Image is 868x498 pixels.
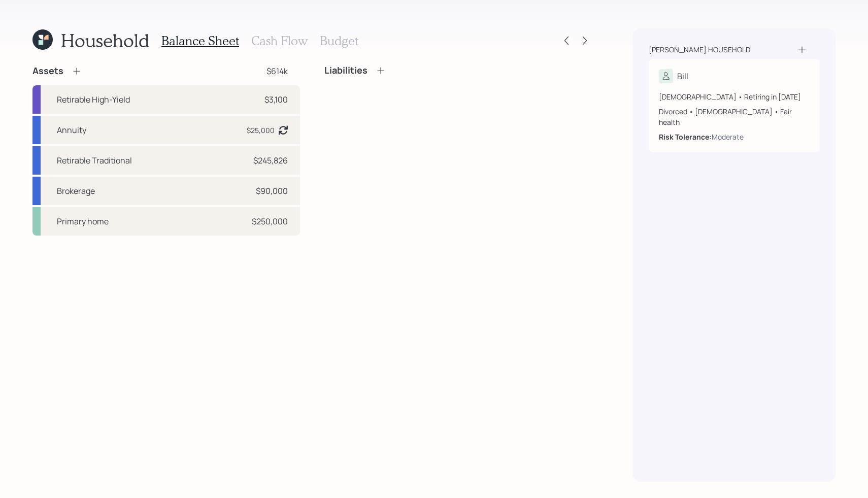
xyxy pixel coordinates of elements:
[247,125,275,136] div: $25,000
[61,29,149,51] h1: Household
[252,215,288,227] div: $250,000
[253,154,288,167] div: $245,826
[266,65,288,77] div: $614k
[251,34,308,48] h3: Cash Flow
[57,185,95,197] div: Brokerage
[256,185,288,197] div: $90,000
[57,93,130,106] div: Retirable High-Yield
[32,65,63,77] h4: Assets
[324,65,368,76] h4: Liabilities
[649,45,750,55] div: [PERSON_NAME] household
[161,34,239,48] h3: Balance Sheet
[677,70,688,82] div: Bill
[57,215,109,227] div: Primary home
[57,124,86,136] div: Annuity
[659,91,809,102] div: [DEMOGRAPHIC_DATA] • Retiring in [DATE]
[57,154,132,167] div: Retirable Traditional
[320,34,358,48] h3: Budget
[659,106,809,127] div: Divorced • [DEMOGRAPHIC_DATA] • Fair health
[712,131,744,142] div: Moderate
[659,132,712,142] b: Risk Tolerance:
[264,93,288,106] div: $3,100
